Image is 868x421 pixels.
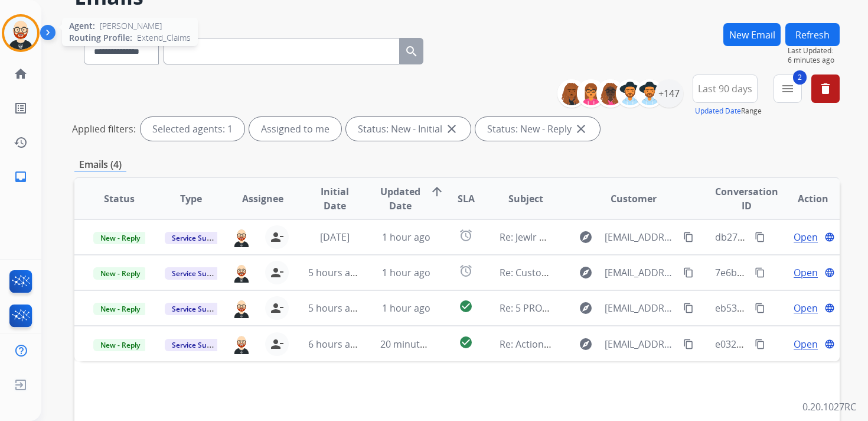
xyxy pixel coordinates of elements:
[459,228,473,242] mat-icon: alarm
[755,267,765,278] mat-icon: content_copy
[824,232,835,242] mat-icon: language
[232,298,251,318] img: agent-avatar
[824,303,835,313] mat-icon: language
[382,266,430,279] span: 1 hour ago
[794,337,818,351] span: Open
[104,192,135,206] span: Status
[768,178,840,219] th: Action
[788,46,840,56] span: Last Updated:
[605,301,677,315] span: [EMAIL_ADDRESS][DOMAIN_NAME]
[308,338,361,351] span: 6 hours ago
[459,264,473,278] mat-icon: alarm
[380,338,449,351] span: 20 minutes ago
[93,339,147,351] span: New - Reply
[794,265,818,280] span: Open
[579,337,593,351] mat-icon: explore
[165,267,232,280] span: Service Support
[93,303,147,315] span: New - Reply
[824,339,835,349] mat-icon: language
[72,122,136,136] p: Applied filters:
[605,337,677,351] span: [EMAIL_ADDRESS][DOMAIN_NAME]
[14,101,28,115] mat-icon: list_alt
[232,263,251,283] img: agent-avatar
[93,232,147,244] span: New - Reply
[715,184,778,213] span: Conversation ID
[605,230,677,244] span: [EMAIL_ADDRESS][DOMAIN_NAME]
[459,335,473,349] mat-icon: check_circle
[574,122,588,136] mat-icon: close
[683,232,694,242] mat-icon: content_copy
[695,106,762,116] span: Range
[270,301,284,315] mat-icon: person_remove
[4,17,37,50] img: avatar
[458,192,475,206] span: SLA
[774,75,802,103] button: 2
[755,232,765,242] mat-icon: content_copy
[500,266,845,279] span: Re: Custom listing for [PERSON_NAME] has been delivered to you for servicing
[69,32,132,44] span: Routing Profile:
[802,400,856,414] p: 0.20.1027RC
[459,299,473,313] mat-icon: check_circle
[605,265,677,280] span: [EMAIL_ADDRESS][DOMAIN_NAME]
[232,333,251,354] img: agent-avatar
[430,184,444,199] mat-icon: arrow_upward
[14,135,28,150] mat-icon: history
[579,301,593,315] mat-icon: explore
[793,70,807,85] span: 2
[308,302,361,315] span: 5 hours ago
[445,122,459,136] mat-icon: close
[579,265,593,280] mat-icon: explore
[695,106,741,116] button: Updated Date
[698,86,752,91] span: Last 90 days
[308,184,360,213] span: Initial Date
[579,230,593,244] mat-icon: explore
[508,192,543,206] span: Subject
[270,265,284,280] mat-icon: person_remove
[611,192,657,206] span: Customer
[683,339,694,349] mat-icon: content_copy
[785,23,840,46] button: Refresh
[500,231,719,244] span: Re: Jewlr product has been delivered for servicing
[141,117,244,141] div: Selected agents: 1
[320,231,350,244] span: [DATE]
[475,117,600,141] div: Status: New - Reply
[242,192,283,206] span: Assignee
[137,32,191,44] span: Extend_Claims
[165,232,232,244] span: Service Support
[824,267,835,278] mat-icon: language
[74,157,126,172] p: Emails (4)
[655,79,683,108] div: +147
[270,337,284,351] mat-icon: person_remove
[249,117,341,141] div: Assigned to me
[165,339,232,351] span: Service Support
[380,184,420,213] span: Updated Date
[693,75,758,103] button: Last 90 days
[382,231,430,244] span: 1 hour ago
[93,267,147,280] span: New - Reply
[180,192,202,206] span: Type
[346,117,471,141] div: Status: New - Initial
[755,303,765,313] mat-icon: content_copy
[818,82,833,96] mat-icon: delete
[794,301,818,315] span: Open
[308,266,361,279] span: 5 hours ago
[723,23,781,46] button: New Email
[14,67,28,81] mat-icon: home
[69,20,95,32] span: Agent:
[404,44,419,59] mat-icon: search
[100,20,162,32] span: [PERSON_NAME]
[781,82,795,96] mat-icon: menu
[794,230,818,244] span: Open
[382,302,430,315] span: 1 hour ago
[788,56,840,65] span: 6 minutes ago
[165,303,232,315] span: Service Support
[14,170,28,184] mat-icon: inbox
[232,227,251,247] img: agent-avatar
[683,267,694,278] mat-icon: content_copy
[683,303,694,313] mat-icon: content_copy
[270,230,284,244] mat-icon: person_remove
[755,339,765,349] mat-icon: content_copy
